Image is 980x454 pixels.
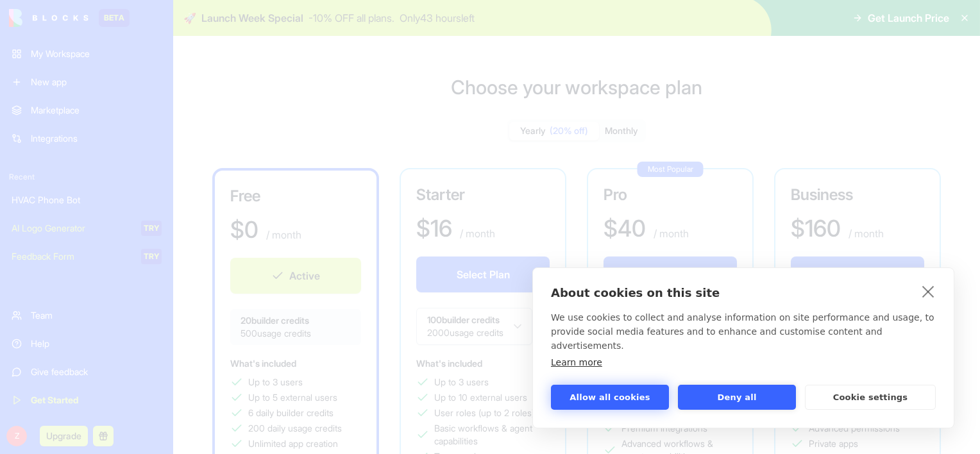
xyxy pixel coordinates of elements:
a: Learn more [551,357,602,367]
button: Deny all [678,385,796,410]
button: Allow all cookies [551,385,669,410]
button: Cookie settings [805,385,936,410]
p: We use cookies to collect and analyse information on site performance and usage, to provide socia... [551,310,936,353]
strong: About cookies on this site [551,286,720,299]
a: close [918,281,938,301]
